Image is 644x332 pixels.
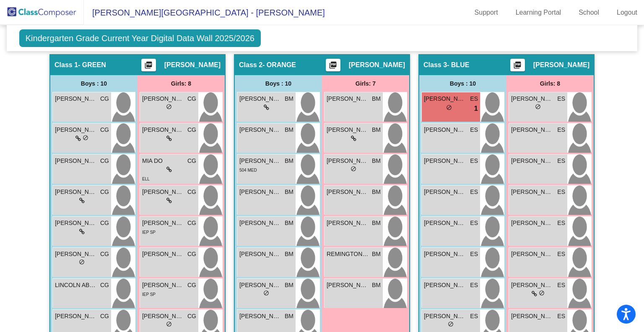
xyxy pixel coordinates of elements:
[327,219,369,227] span: [PERSON_NAME] [PERSON_NAME]
[448,321,454,327] span: do_not_disturb_alt
[327,157,369,165] span: [PERSON_NAME]
[327,281,369,290] span: [PERSON_NAME]
[470,125,478,134] span: ES
[424,250,466,259] span: [PERSON_NAME]
[372,125,381,134] span: BM
[50,75,138,92] div: Boys : 10
[328,61,338,73] mat-icon: picture_as_pdf
[239,94,281,103] span: [PERSON_NAME]
[424,94,466,103] span: [PERSON_NAME]
[511,188,553,196] span: [PERSON_NAME]
[235,75,322,92] div: Boys : 10
[424,188,466,196] span: [PERSON_NAME]
[511,125,553,134] span: [PERSON_NAME]
[166,321,172,327] span: do_not_disturb_alt
[55,312,97,321] span: [PERSON_NAME]
[447,61,469,69] span: - BLUE
[164,61,221,69] span: [PERSON_NAME]
[557,125,565,134] span: ES
[285,94,293,103] span: BM
[100,188,109,196] span: CG
[506,75,594,92] div: Girls: 8
[511,281,553,290] span: [PERSON_NAME]
[142,177,150,181] span: ELL
[474,103,478,114] span: 1
[100,312,109,321] span: CG
[55,125,97,134] span: [PERSON_NAME]
[100,157,109,165] span: CG
[55,157,97,165] span: [PERSON_NAME]
[187,281,196,290] span: CG
[100,250,109,259] span: CG
[557,281,565,290] span: ES
[263,290,269,296] span: do_not_disturb_alt
[187,188,196,196] span: CG
[142,250,184,259] span: [PERSON_NAME]
[239,188,281,196] span: [PERSON_NAME]
[572,6,606,19] a: School
[239,219,281,227] span: [PERSON_NAME]
[327,125,369,134] span: [PERSON_NAME]
[100,94,109,103] span: CG
[142,188,184,196] span: [PERSON_NAME]
[79,259,85,265] span: do_not_disturb_alt
[55,281,97,290] span: LINCOLN ABRO
[100,219,109,227] span: CG
[535,104,541,110] span: do_not_disturb_alt
[510,59,525,71] button: Print Students Details
[470,312,478,321] span: ES
[55,219,97,227] span: [PERSON_NAME]
[142,94,184,103] span: [PERSON_NAME]
[142,219,184,227] span: [PERSON_NAME]
[19,29,261,47] span: Kindergarten Grade Current Year Digital Data Wall 2025/2026
[326,59,340,71] button: Print Students Details
[187,250,196,259] span: CG
[470,219,478,227] span: ES
[446,105,452,110] span: do_not_disturb_alt
[239,61,262,69] span: Class 2
[141,59,156,71] button: Print Students Details
[424,312,466,321] span: [PERSON_NAME]
[142,230,156,235] span: IEP SP
[470,94,478,103] span: ES
[372,219,381,227] span: BM
[187,125,196,134] span: CG
[419,75,506,92] div: Boys : 10
[610,6,644,19] a: Logout
[285,281,293,290] span: BM
[143,61,153,73] mat-icon: picture_as_pdf
[557,157,565,165] span: ES
[285,250,293,259] span: BM
[470,281,478,290] span: ES
[285,188,293,196] span: BM
[557,94,565,103] span: ES
[142,281,184,290] span: [PERSON_NAME]
[468,6,505,19] a: Support
[262,61,296,69] span: - ORANGE
[512,61,522,73] mat-icon: picture_as_pdf
[327,188,369,196] span: [PERSON_NAME] HERC
[239,250,281,259] span: [PERSON_NAME]
[349,61,405,69] span: [PERSON_NAME]
[187,94,196,103] span: CG
[539,290,545,296] span: do_not_disturb_alt
[322,75,409,92] div: Girls: 7
[372,250,381,259] span: BM
[78,61,106,69] span: - GREEN
[423,61,447,69] span: Class 3
[511,94,553,103] span: [PERSON_NAME]
[470,250,478,259] span: ES
[424,281,466,290] span: [PERSON_NAME]
[511,219,553,227] span: [PERSON_NAME]
[470,188,478,196] span: ES
[372,94,381,103] span: BM
[187,219,196,227] span: CG
[285,157,293,165] span: BM
[55,61,78,69] span: Class 1
[142,312,184,321] span: [PERSON_NAME]
[327,250,369,259] span: REMINGTON POSTGATE
[285,219,293,227] span: BM
[142,125,184,134] span: [PERSON_NAME]
[372,188,381,196] span: BM
[557,219,565,227] span: ES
